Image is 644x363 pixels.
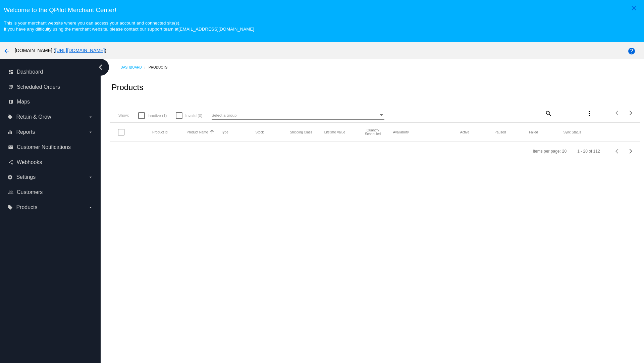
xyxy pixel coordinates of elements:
i: email [8,145,13,150]
i: dashboard [8,69,13,75]
mat-select: Select a group [212,111,384,120]
h3: Welcome to the QPilot Merchant Center! [4,6,640,14]
button: Next page [624,106,638,120]
i: settings [7,174,13,180]
mat-icon: help [628,47,636,55]
mat-icon: more_vert [585,110,593,118]
div: 20 [562,149,567,154]
span: Retain & Grow [16,114,51,120]
i: equalizer [7,129,13,135]
span: [DOMAIN_NAME] ( ) [15,48,106,53]
a: [URL][DOMAIN_NAME] [55,48,105,53]
a: share Webhooks [8,157,93,168]
button: Change sorting for ProductType [221,130,228,134]
span: Show: [118,113,129,117]
i: arrow_drop_down [88,114,93,120]
button: Change sorting for ShippingClass [290,130,312,134]
mat-header-cell: Availability [393,130,460,134]
i: arrow_drop_down [88,174,93,180]
i: arrow_drop_down [88,205,93,210]
button: Change sorting for QuantityScheduled [359,128,387,136]
span: Maps [17,99,30,105]
div: Items per page: [533,149,560,154]
a: people_outline Customers [8,187,93,198]
i: arrow_drop_down [88,129,93,135]
mat-icon: close [630,4,638,12]
span: Customer Notifications [17,144,71,150]
button: Next page [624,145,638,158]
mat-icon: search [544,108,552,118]
i: share [8,160,13,165]
span: Reports [16,129,35,135]
span: Scheduled Orders [17,84,60,90]
button: Change sorting for StockLevel [256,130,264,134]
button: Change sorting for TotalQuantityScheduledPaused [494,130,506,134]
span: Settings [16,174,36,180]
button: Change sorting for LifetimeValue [324,130,345,134]
a: [EMAIL_ADDRESS][DOMAIN_NAME] [178,27,254,32]
button: Change sorting for TotalQuantityScheduledActive [460,130,469,134]
span: Select a group [212,113,237,117]
span: Products [16,204,37,210]
button: Change sorting for TotalQuantityFailed [529,130,538,134]
i: people_outline [8,190,13,195]
i: local_offer [7,114,13,120]
button: Change sorting for ProductName [187,130,208,134]
button: Previous page [611,106,624,120]
h2: Products [111,83,143,92]
button: Previous page [611,145,624,158]
div: 1 - 20 of 112 [577,149,600,154]
a: dashboard Dashboard [8,67,93,77]
button: Change sorting for ValidationErrorCode [563,130,581,134]
small: This is your merchant website where you can access your account and connected site(s). If you hav... [4,21,254,32]
a: map Maps [8,96,93,107]
span: Webhooks [17,159,42,165]
i: map [8,99,13,105]
i: local_offer [7,205,13,210]
i: update [8,84,13,90]
a: Products [149,62,173,73]
span: Inactive (1) [148,112,167,120]
a: email Customer Notifications [8,142,93,153]
span: Invalid (0) [185,112,202,120]
span: Customers [17,189,43,195]
mat-icon: arrow_back [3,47,11,55]
a: update Scheduled Orders [8,82,93,92]
button: Change sorting for ExternalId [152,130,168,134]
span: Dashboard [17,69,43,75]
i: chevron_left [95,62,106,73]
a: Dashboard [120,62,149,73]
